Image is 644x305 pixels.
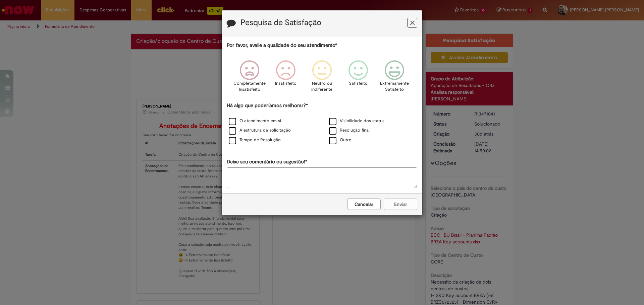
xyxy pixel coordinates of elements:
label: Visibilidade dos status [329,118,384,124]
div: Neutro ou indiferente [305,55,339,101]
label: Por favor, avalie a qualidade do seu atendimento* [227,42,337,49]
div: Satisfeito [341,55,375,101]
label: A estrutura da solicitação [229,127,291,134]
div: Há algo que poderíamos melhorar?* [227,102,417,145]
label: Resolução final [329,127,370,134]
button: Cancelar [347,199,381,210]
p: Extremamente Satisfeito [380,80,409,93]
p: Completamente Insatisfeito [233,80,266,93]
div: Insatisfeito [269,55,303,101]
p: Satisfeito [349,80,368,87]
label: Outro [329,137,352,143]
label: Tempo de Resolução [229,137,281,143]
p: Neutro ou indiferente [310,80,334,93]
label: O atendimento em si [229,118,281,124]
div: Extremamente Satisfeito [377,55,412,101]
p: Insatisfeito [275,80,297,87]
label: Pesquisa de Satisfação [240,18,321,27]
div: Completamente Insatisfeito [232,55,266,101]
label: Deixe seu comentário ou sugestão!* [227,158,307,165]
